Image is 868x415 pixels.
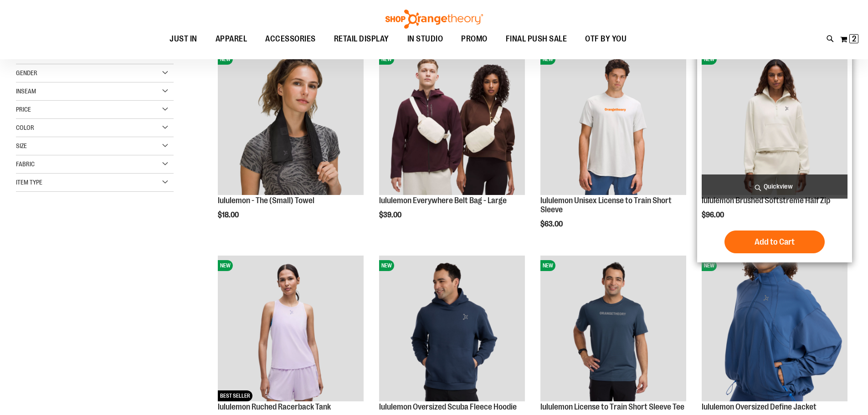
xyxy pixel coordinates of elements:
[218,211,240,219] span: $18.00
[216,29,247,49] span: APPAREL
[256,29,325,50] a: ACCESSORIES
[852,34,856,43] span: 2
[540,49,686,196] a: lululemon Unisex License to Train Short SleeveNEW
[506,29,567,49] span: FINAL PUSH SALE
[697,45,852,262] div: product
[218,260,233,271] span: NEW
[16,142,27,149] span: Size
[16,160,35,168] span: Fabric
[540,49,686,195] img: lululemon Unisex License to Train Short Sleeve
[16,124,34,131] span: Color
[334,29,389,49] span: RETAIL DISPLAY
[702,54,717,65] span: NEW
[379,211,403,219] span: $39.00
[540,256,686,401] img: lululemon License to Train Short Sleeve Tee
[755,237,795,247] span: Add to Cart
[379,260,394,271] span: NEW
[218,196,314,205] a: lululemon - The (Small) Towel
[461,29,488,49] span: PROMO
[379,196,507,205] a: lululemon Everywhere Belt Bag - Large
[540,260,555,271] span: NEW
[218,54,233,65] span: NEW
[407,29,443,49] span: IN STUDIO
[16,106,31,113] span: Price
[379,49,525,195] img: lululemon Everywhere Belt Bag - Large
[540,402,684,411] a: lululemon License to Train Short Sleeve Tee
[16,87,36,95] span: Inseam
[398,29,452,50] a: IN STUDIO
[452,29,497,50] a: PROMO
[497,29,576,50] a: FINAL PUSH SALE
[702,196,830,205] a: lululemon Brushed Softstreme Half Zip
[218,49,364,196] a: lululemon - The (Small) TowelNEW
[576,29,636,50] a: OTF BY YOU
[169,29,197,49] span: JUST IN
[16,179,42,186] span: Item Type
[536,45,691,251] div: product
[702,256,847,401] img: lululemon Oversized Define Jacket
[265,29,316,49] span: ACCESSORIES
[379,256,525,403] a: lululemon Oversized Scuba Fleece HoodieNEW
[218,49,364,195] img: lululemon - The (Small) Towel
[540,54,555,65] span: NEW
[218,256,364,403] a: lululemon Ruched Racerback TankNEWBEST SELLER
[379,54,394,65] span: NEW
[702,402,817,411] a: lululemon Oversized Define Jacket
[702,211,725,219] span: $96.00
[724,231,825,253] button: Add to Cart
[702,260,717,271] span: NEW
[218,390,252,401] span: BEST SELLER
[206,29,257,49] a: APPAREL
[702,256,847,403] a: lululemon Oversized Define JacketNEW
[379,402,517,411] a: lululemon Oversized Scuba Fleece Hoodie
[540,256,686,403] a: lululemon License to Train Short Sleeve TeeNEW
[702,174,847,199] a: Quickview
[16,69,37,77] span: Gender
[213,45,368,242] div: product
[540,196,672,214] a: lululemon Unisex License to Train Short Sleeve
[379,256,525,401] img: lululemon Oversized Scuba Fleece Hoodie
[384,10,484,29] img: Shop Orangetheory
[702,49,847,195] img: lululemon Brushed Softstreme Half Zip
[325,29,398,50] a: RETAIL DISPLAY
[375,45,529,242] div: product
[218,402,331,411] a: lululemon Ruched Racerback Tank
[160,29,206,50] a: JUST IN
[218,256,364,401] img: lululemon Ruched Racerback Tank
[585,29,627,49] span: OTF BY YOU
[540,220,564,228] span: $63.00
[379,49,525,196] a: lululemon Everywhere Belt Bag - LargeNEW
[702,49,847,196] a: lululemon Brushed Softstreme Half ZipNEW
